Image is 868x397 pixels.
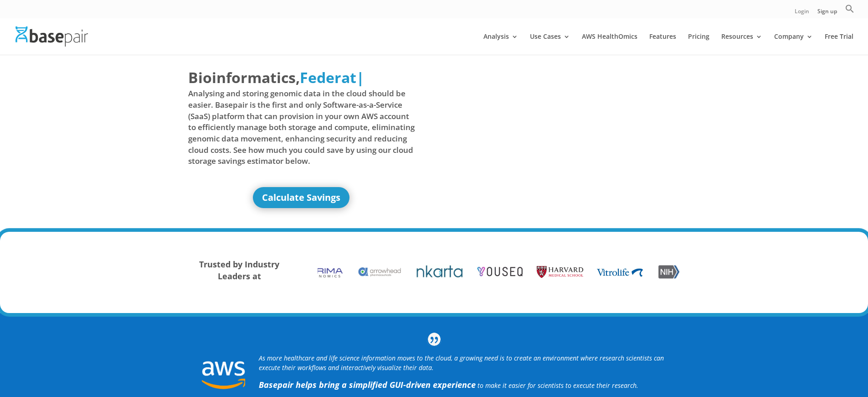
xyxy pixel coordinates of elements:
[259,354,664,372] i: As more healthcare and life science information moves to the cloud, a growing need is to create a...
[441,67,668,195] iframe: Basepair - NGS Analysis Simplified
[688,33,709,55] a: Pricing
[845,4,854,13] svg: Search
[300,68,356,87] span: Federat
[15,26,88,46] img: Basepair
[817,9,837,18] a: Sign up
[188,67,300,88] span: Bioinformatics,
[825,33,853,55] a: Free Trial
[845,4,854,18] a: Search Icon Link
[582,33,637,55] a: AWS HealthOmics
[530,33,570,55] a: Use Cases
[483,33,518,55] a: Analysis
[795,9,809,18] a: Login
[253,187,349,208] a: Calculate Savings
[188,88,415,167] span: Analysing and storing genomic data in the cloud should be easier. Basepair is the first and only ...
[721,33,762,55] a: Resources
[774,33,813,55] a: Company
[356,68,365,87] span: |
[478,381,638,390] span: to make it easier for scientists to execute their research.
[259,379,476,390] strong: Basepair helps bring a simplified GUI-driven experience
[199,259,279,282] strong: Trusted by Industry Leaders at
[649,33,676,55] a: Features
